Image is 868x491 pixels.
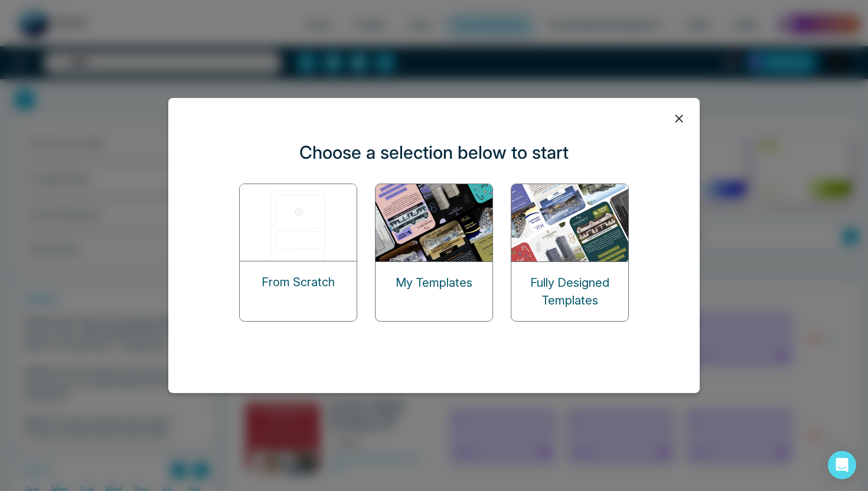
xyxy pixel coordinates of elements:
[828,451,856,479] div: Open Intercom Messenger
[511,184,629,261] img: designed-templates.png
[240,184,358,261] img: start-from-scratch.png
[376,184,494,261] img: my-templates.png
[299,139,569,166] p: Choose a selection below to start
[396,274,472,292] p: My Templates
[262,273,335,291] p: From Scratch
[511,274,628,309] p: Fully Designed Templates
